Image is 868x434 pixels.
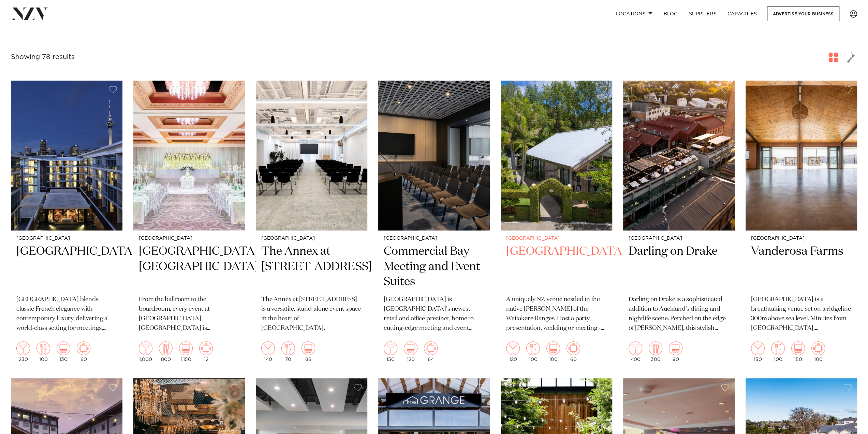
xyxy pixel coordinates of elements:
[506,295,607,333] p: A uniquely NZ venue nestled in the native [PERSON_NAME] of the Waitakere Ranges. Host a party, pr...
[629,295,729,333] p: Darling on Drake is a sophisticated addition to Auckland's dining and nightlife scene. Perched on...
[546,341,560,362] div: 100
[384,341,397,362] div: 150
[722,6,763,21] a: Capacities
[669,341,682,362] div: 90
[11,52,75,62] div: Showing 78 results
[261,341,275,355] img: cocktail.png
[811,341,825,355] img: meeting.png
[526,341,540,362] div: 100
[424,341,438,362] div: 64
[179,341,193,355] img: theatre.png
[384,295,484,333] p: [GEOGRAPHIC_DATA] is [GEOGRAPHIC_DATA]'s newest retail and office precinct, home to cutting-edge ...
[301,341,315,355] img: theatre.png
[629,341,642,362] div: 400
[77,341,90,355] img: meeting.png
[57,341,70,355] img: theatre.png
[506,244,607,290] h2: [GEOGRAPHIC_DATA]
[256,81,367,367] a: [GEOGRAPHIC_DATA] The Annex at [STREET_ADDRESS] The Annex at [STREET_ADDRESS] is a versatile, sta...
[751,341,765,362] div: 150
[16,244,117,290] h2: [GEOGRAPHIC_DATA]
[658,6,683,21] a: BLOG
[767,6,839,21] a: Advertise your business
[16,341,30,362] div: 230
[623,81,735,367] a: Aerial view of Darling on Drake [GEOGRAPHIC_DATA] Darling on Drake Darling on Drake is a sophisti...
[424,341,438,355] img: meeting.png
[629,341,642,355] img: cocktail.png
[567,341,580,362] div: 60
[261,236,362,241] small: [GEOGRAPHIC_DATA]
[791,341,805,355] img: theatre.png
[133,81,245,367] a: [GEOGRAPHIC_DATA] [GEOGRAPHIC_DATA], [GEOGRAPHIC_DATA] From the ballroom to the boardroom, every ...
[11,81,122,367] a: Sofitel Auckland Viaduct Harbour hotel venue [GEOGRAPHIC_DATA] [GEOGRAPHIC_DATA] [GEOGRAPHIC_DATA...
[567,341,580,355] img: meeting.png
[384,341,397,355] img: cocktail.png
[751,341,765,355] img: cocktail.png
[629,244,729,290] h2: Darling on Drake
[546,341,560,355] img: theatre.png
[771,341,785,362] div: 100
[36,341,50,355] img: dining.png
[506,341,520,355] img: cocktail.png
[649,341,662,362] div: 300
[501,81,612,367] a: [GEOGRAPHIC_DATA] [GEOGRAPHIC_DATA] A uniquely NZ venue nestled in the native [PERSON_NAME] of th...
[261,244,362,290] h2: The Annex at [STREET_ADDRESS]
[139,341,152,355] img: cocktail.png
[746,81,857,367] a: [GEOGRAPHIC_DATA] Vanderosa Farms [GEOGRAPHIC_DATA] is a breathtaking venue set on a ridgeline 30...
[261,295,362,333] p: The Annex at [STREET_ADDRESS] is a versatile, stand-alone event space in the heart of [GEOGRAPHIC...
[378,81,490,367] a: [GEOGRAPHIC_DATA] Commercial Bay Meeting and Event Suites [GEOGRAPHIC_DATA] is [GEOGRAPHIC_DATA]'...
[199,341,213,355] img: meeting.png
[751,295,852,333] p: [GEOGRAPHIC_DATA] is a breathtaking venue set on a ridgeline 300m above sea level. Minutes from [...
[77,341,90,362] div: 60
[649,341,662,355] img: dining.png
[16,341,30,355] img: cocktail.png
[139,341,152,362] div: 1,000
[384,244,484,290] h2: Commercial Bay Meeting and Event Suites
[404,341,417,355] img: theatre.png
[791,341,805,362] div: 150
[179,341,193,362] div: 1,150
[384,236,484,241] small: [GEOGRAPHIC_DATA]
[11,81,122,230] img: Sofitel Auckland Viaduct Harbour hotel venue
[261,341,275,362] div: 140
[57,341,70,362] div: 130
[159,341,173,362] div: 800
[506,341,520,362] div: 120
[771,341,785,355] img: dining.png
[751,236,852,241] small: [GEOGRAPHIC_DATA]
[629,236,729,241] small: [GEOGRAPHIC_DATA]
[404,341,417,362] div: 120
[159,341,173,355] img: dining.png
[199,341,213,362] div: 12
[281,341,295,362] div: 70
[610,6,658,21] a: Locations
[139,295,239,333] p: From the ballroom to the boardroom, every event at [GEOGRAPHIC_DATA], [GEOGRAPHIC_DATA] is distin...
[281,341,295,355] img: dining.png
[751,244,852,290] h2: Vanderosa Farms
[16,236,117,241] small: [GEOGRAPHIC_DATA]
[139,236,239,241] small: [GEOGRAPHIC_DATA]
[623,81,735,230] img: Aerial view of Darling on Drake
[669,341,682,355] img: theatre.png
[301,341,315,362] div: 86
[811,341,825,362] div: 100
[526,341,540,355] img: dining.png
[506,236,607,241] small: [GEOGRAPHIC_DATA]
[36,341,50,362] div: 100
[683,6,722,21] a: SUPPLIERS
[16,295,117,333] p: [GEOGRAPHIC_DATA] blends classic French elegance with contemporary luxury, delivering a world-cla...
[11,8,48,20] img: nzv-logo.png
[139,244,239,290] h2: [GEOGRAPHIC_DATA], [GEOGRAPHIC_DATA]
